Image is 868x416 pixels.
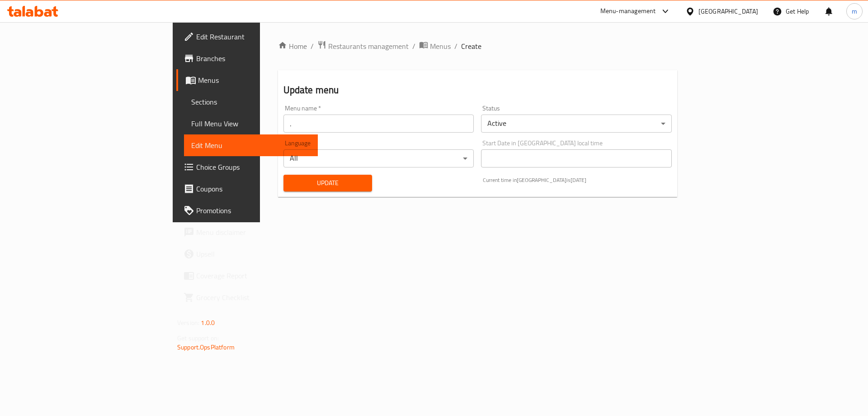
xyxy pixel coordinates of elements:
input: Please enter Menu name [283,115,474,133]
span: Sections [191,96,311,107]
span: Edit Menu [191,140,311,151]
span: Edit Restaurant [196,31,311,42]
span: Full Menu View [191,118,311,129]
span: Upsell [196,249,311,259]
a: Grocery Checklist [176,287,318,308]
a: Promotions [176,200,318,221]
li: / [412,41,415,52]
p: Current time in [GEOGRAPHIC_DATA] is [DATE] [483,176,672,184]
a: Menus [419,40,451,52]
div: All [283,149,474,167]
span: Grocery Checklist [196,292,311,303]
div: [GEOGRAPHIC_DATA] [698,6,758,16]
a: Menu disclaimer [176,221,318,243]
div: Active [481,115,672,133]
span: Menus [430,41,451,52]
span: Coverage Report [196,270,311,281]
span: Restaurants management [328,41,409,52]
span: Update [291,177,365,189]
span: Menu disclaimer [196,227,311,238]
a: Coverage Report [176,265,318,287]
span: Branches [196,53,311,64]
a: Restaurants management [317,40,409,52]
nav: breadcrumb [278,40,677,52]
span: Choice Groups [196,162,311,172]
h2: Update menu [283,83,672,97]
a: Full Menu View [184,113,318,134]
div: Menu-management [600,6,656,17]
a: Upsell [176,243,318,265]
a: Edit Restaurant [176,26,318,48]
span: Coupons [196,183,311,194]
span: Version: [177,317,199,329]
button: Update [283,175,373,191]
a: Coupons [176,178,318,200]
span: m [852,6,857,16]
li: / [454,41,458,52]
a: Sections [184,91,318,113]
span: Get support on: [177,332,219,344]
a: Branches [176,48,318,69]
a: Edit Menu [184,134,318,156]
span: Create [461,41,481,52]
span: Promotions [196,205,311,216]
a: Support.OpsPlatform [177,341,235,353]
a: Menus [176,69,318,91]
a: Choice Groups [176,156,318,178]
span: 1.0.0 [201,317,215,329]
span: Menus [198,75,311,86]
